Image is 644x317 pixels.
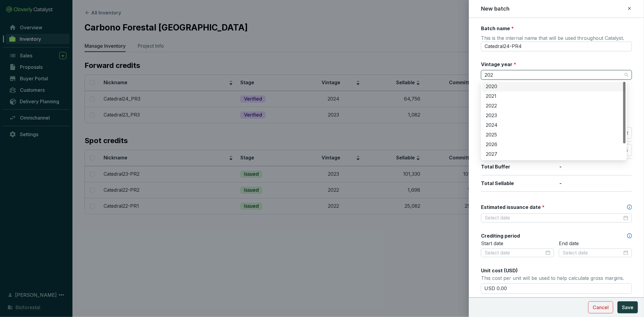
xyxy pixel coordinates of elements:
div: 2020 [486,83,622,90]
input: Select date [562,250,622,256]
span: Cancel [593,304,609,311]
div: 2020 [482,82,626,91]
div: 2023 [482,111,626,120]
input: Select date [485,250,544,256]
div: 2022 [482,101,626,111]
label: Crediting period [481,232,520,239]
div: 2021 [482,91,626,101]
span: t [627,130,628,136]
p: End date [559,240,632,247]
div: 2027 [482,149,626,159]
div: 2025 [482,130,626,140]
div: 2025 [486,132,622,138]
div: 2024 [486,122,622,129]
div: 2024 [482,120,626,130]
div: 2023 [486,112,622,119]
span: This is the internal name that will be used throughout Catalyst. [481,35,624,42]
div: 2022 [486,103,622,109]
label: Estimated issuance date [481,204,545,210]
input: Select date [485,215,622,221]
div: 2027 [486,151,622,158]
p: This cost per unit will be used to help calculate gross margins. [481,274,632,282]
h2: New batch [481,5,510,13]
label: Vintage year [481,61,516,68]
p: Total Sellable [481,180,553,187]
button: Cancel [588,301,613,313]
button: Save [617,301,638,313]
input: Enter cost [481,283,632,294]
p: Start date [481,240,554,247]
div: 2026 [482,140,626,149]
label: Batch name [481,25,514,32]
span: Unit cost (USD) [481,267,518,274]
p: - [559,164,632,170]
p: - [559,180,632,187]
p: Total Buffer [481,164,553,170]
div: 2026 [486,141,622,148]
div: 2021 [486,93,622,100]
span: Save [622,304,633,311]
